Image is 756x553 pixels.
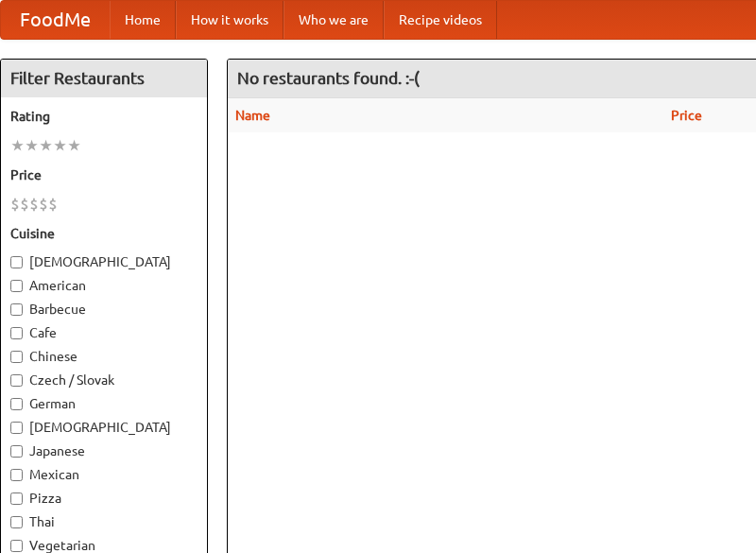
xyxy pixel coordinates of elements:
label: Japanese [10,441,198,460]
label: Cafe [10,323,198,342]
input: German [10,398,23,410]
input: [DEMOGRAPHIC_DATA] [10,256,23,268]
label: German [10,394,198,413]
input: Cafe [10,327,23,339]
input: Thai [10,516,23,528]
label: Mexican [10,465,198,484]
label: Barbecue [10,300,198,319]
h5: Cuisine [10,224,198,243]
label: Thai [10,512,198,531]
label: Czech / Slovak [10,371,198,389]
li: $ [20,194,29,215]
a: How it works [176,1,283,39]
li: ★ [39,135,53,156]
a: Price [671,108,702,123]
input: Japanese [10,445,23,458]
input: Mexican [10,469,23,481]
label: Pizza [10,489,198,508]
a: Home [110,1,176,39]
input: Czech / Slovak [10,374,23,387]
li: $ [29,194,39,215]
a: Recipe videos [384,1,497,39]
input: Vegetarian [10,540,23,552]
label: Chinese [10,347,198,366]
input: [DEMOGRAPHIC_DATA] [10,422,23,434]
li: ★ [25,135,39,156]
li: $ [39,194,48,215]
a: Name [235,108,270,123]
li: $ [10,194,20,215]
input: American [10,280,23,292]
a: Who we are [283,1,384,39]
h5: Price [10,165,198,184]
label: American [10,276,198,295]
li: ★ [53,135,67,156]
label: [DEMOGRAPHIC_DATA] [10,418,198,437]
input: Pizza [10,493,23,505]
li: $ [48,194,58,215]
li: ★ [67,135,81,156]
a: FoodMe [1,1,110,39]
input: Barbecue [10,303,23,316]
li: ★ [10,135,25,156]
label: [DEMOGRAPHIC_DATA] [10,252,198,271]
input: Chinese [10,351,23,363]
h5: Rating [10,107,198,126]
ng-pluralize: No restaurants found. :-( [237,69,420,87]
h4: Filter Restaurants [1,60,207,97]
